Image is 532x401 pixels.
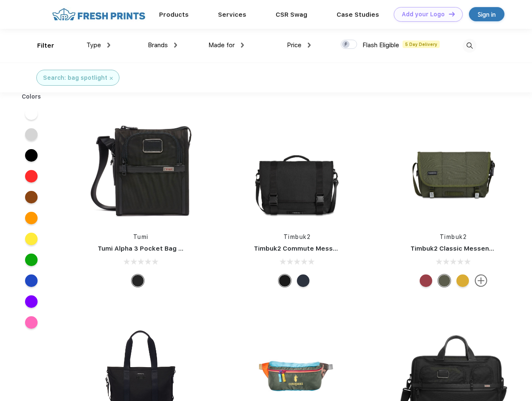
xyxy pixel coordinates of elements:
[208,41,235,49] span: Made for
[159,11,189,18] a: Products
[132,274,144,287] div: Black
[449,12,455,16] img: DT
[241,113,352,224] img: func=resize&h=266
[456,274,469,287] div: Eco Amber
[107,43,110,48] img: dropdown.png
[279,274,291,287] div: Eco Black
[284,233,311,240] a: Timbuk2
[420,274,432,287] div: Eco Bookish
[133,233,149,240] a: Tumi
[308,43,311,48] img: dropdown.png
[287,41,301,49] span: Price
[362,41,399,49] span: Flash Eligible
[469,7,504,21] a: Sign in
[50,7,148,22] img: fo%20logo%202.webp
[440,233,467,240] a: Timbuk2
[86,41,101,49] span: Type
[110,77,113,80] img: filter_cancel.svg
[410,245,514,252] a: Timbuk2 Classic Messenger Bag
[148,41,168,49] span: Brands
[478,10,496,19] div: Sign in
[43,74,107,82] div: Search: bag spotlight
[98,245,195,252] a: Tumi Alpha 3 Pocket Bag Small
[438,274,451,287] div: Eco Army
[403,41,440,48] span: 5 Day Delivery
[241,43,244,48] img: dropdown.png
[85,113,196,224] img: func=resize&h=266
[37,41,54,51] div: Filter
[297,274,309,287] div: Eco Nautical
[402,11,445,18] div: Add your Logo
[475,274,487,287] img: more.svg
[254,245,366,252] a: Timbuk2 Commute Messenger Bag
[174,43,177,48] img: dropdown.png
[398,113,509,224] img: func=resize&h=266
[15,92,48,101] div: Colors
[463,39,476,53] img: desktop_search.svg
